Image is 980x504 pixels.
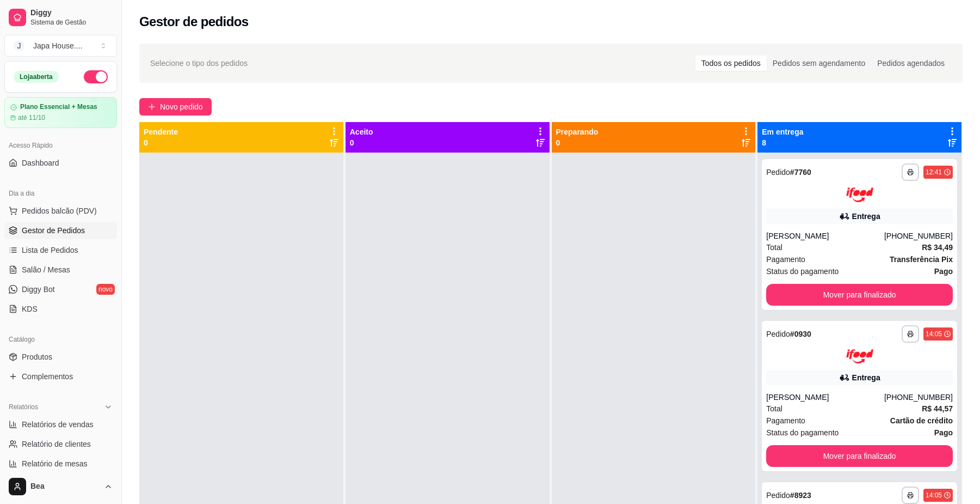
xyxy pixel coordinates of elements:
[4,331,117,348] div: Catálogo
[556,137,599,148] p: 0
[14,71,59,83] div: Loja aberta
[766,168,790,177] span: Pedido
[846,349,873,364] img: ifood
[84,70,108,83] button: Alterar Status
[4,281,117,298] a: Diggy Botnovo
[160,101,203,113] span: Novo pedido
[766,265,839,277] span: Status do pagamento
[150,57,248,69] span: Selecione o tipo dos pedidos
[852,372,880,383] div: Entrega
[934,428,953,437] strong: Pago
[790,168,811,177] strong: # 7760
[30,8,113,18] span: Diggy
[30,482,100,491] span: Bea
[890,255,953,264] strong: Transferência Pix
[890,416,953,425] strong: Cartão de crédito
[766,330,790,338] span: Pedido
[22,439,91,450] span: Relatório de clientes
[846,187,873,202] img: ifood
[556,126,599,137] p: Preparando
[22,303,38,314] span: KDS
[4,300,117,318] a: KDS
[350,137,373,148] p: 0
[22,458,88,469] span: Relatório de mesas
[22,284,55,295] span: Diggy Bot
[767,56,871,71] div: Pedidos sem agendamento
[4,222,117,239] a: Gestor de Pedidos
[22,419,94,430] span: Relatórios de vendas
[350,126,373,137] p: Aceito
[4,154,117,172] a: Dashboard
[766,445,953,467] button: Mover para finalizado
[4,97,117,128] a: Plano Essencial + Mesasaté 11/10
[20,103,97,111] article: Plano Essencial + Mesas
[926,168,942,177] div: 12:41
[14,40,24,51] span: J
[922,243,953,252] strong: R$ 34,49
[766,241,782,253] span: Total
[22,371,73,382] span: Complementos
[926,330,942,338] div: 14:05
[4,473,117,500] button: Bea
[22,225,85,236] span: Gestor de Pedidos
[30,18,113,27] span: Sistema de Gestão
[884,392,953,403] div: [PHONE_NUMBER]
[922,404,953,413] strong: R$ 44,57
[4,416,117,433] a: Relatórios de vendas
[934,267,953,276] strong: Pago
[852,211,880,222] div: Entrega
[22,351,52,362] span: Produtos
[22,264,70,275] span: Salão / Mesas
[33,40,82,51] div: Japa House. ...
[148,103,156,111] span: plus
[9,403,38,411] span: Relatórios
[144,126,178,137] p: Pendente
[871,56,951,71] div: Pedidos agendados
[766,230,884,241] div: [PERSON_NAME]
[4,455,117,472] a: Relatório de mesas
[4,241,117,259] a: Lista de Pedidos
[4,348,117,366] a: Produtos
[4,137,117,154] div: Acesso Rápido
[766,403,782,415] span: Total
[762,137,803,148] p: 8
[4,368,117,385] a: Complementos
[926,491,942,500] div: 14:05
[22,205,97,216] span: Pedidos balcão (PDV)
[766,253,805,265] span: Pagamento
[139,98,212,116] button: Novo pedido
[139,13,249,31] h2: Gestor de pedidos
[884,230,953,241] div: [PHONE_NUMBER]
[4,261,117,278] a: Salão / Mesas
[4,435,117,453] a: Relatório de clientes
[790,330,811,338] strong: # 0930
[144,137,178,148] p: 0
[18,113,45,122] article: até 11/10
[4,185,117,202] div: Dia a dia
[766,392,884,403] div: [PERSON_NAME]
[22,157,59,168] span: Dashboard
[762,126,803,137] p: Em entrega
[766,415,805,427] span: Pagamento
[4,202,117,220] button: Pedidos balcão (PDV)
[4,4,117,31] a: DiggySistema de Gestão
[790,491,811,500] strong: # 8923
[22,245,78,256] span: Lista de Pedidos
[766,427,839,439] span: Status do pagamento
[695,56,767,71] div: Todos os pedidos
[766,284,953,306] button: Mover para finalizado
[4,35,117,57] button: Select a team
[766,491,790,500] span: Pedido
